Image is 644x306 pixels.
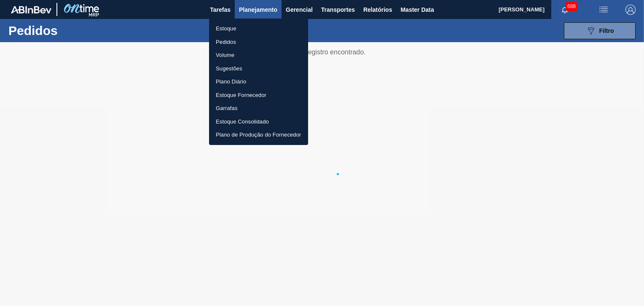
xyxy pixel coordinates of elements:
[209,89,308,102] a: Estoque Fornecedor
[209,48,308,62] a: Volume
[209,102,308,115] a: Garrafas
[209,128,308,142] a: Plano de Produção do Fornecedor
[209,35,308,49] a: Pedidos
[209,62,308,75] a: Sugestões
[209,22,308,35] a: Estoque
[209,115,308,129] a: Estoque Consolidado
[209,75,308,89] a: Plano Diário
